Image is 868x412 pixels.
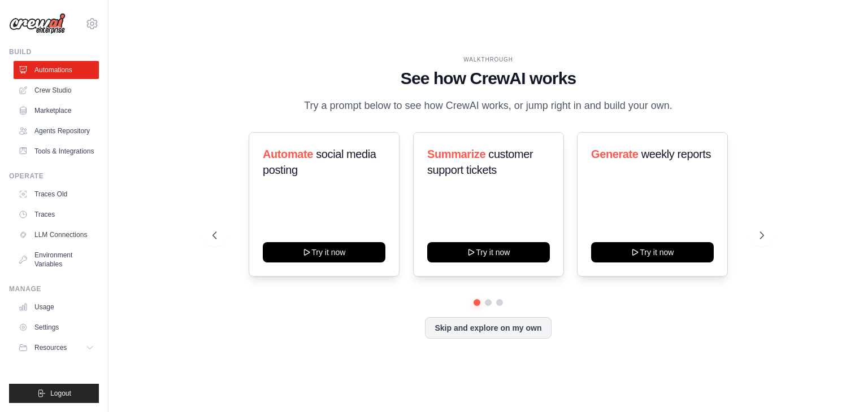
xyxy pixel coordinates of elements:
span: Resources [34,343,67,352]
a: Usage [14,298,99,316]
span: customer support tickets [427,148,533,176]
a: Automations [14,61,99,79]
a: Settings [14,318,99,336]
span: Logout [50,389,71,398]
button: Try it now [263,242,385,262]
a: Environment Variables [14,246,99,273]
span: weekly reports [641,148,711,160]
a: Marketplace [14,102,99,120]
button: Try it now [427,242,550,262]
div: Operate [9,172,99,181]
a: Agents Repository [14,122,99,140]
a: Crew Studio [14,81,99,99]
span: Summarize [427,148,485,160]
div: WALKTHROUGH [212,55,764,64]
a: LLM Connections [14,226,99,244]
img: Logo [9,13,66,34]
button: Resources [14,339,99,357]
span: social media posting [263,148,376,176]
div: Manage [9,284,99,293]
span: Generate [591,148,639,160]
a: Tools & Integrations [14,142,99,160]
span: Automate [263,148,313,160]
div: Build [9,47,99,56]
button: Skip and explore on my own [425,317,551,339]
p: Try a prompt below to see how CrewAI works, or jump right in and build your own. [298,98,678,114]
h1: See how CrewAI works [212,68,764,89]
a: Traces [14,205,99,223]
button: Try it now [591,242,714,262]
a: Traces Old [14,185,99,203]
button: Logout [9,384,99,403]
